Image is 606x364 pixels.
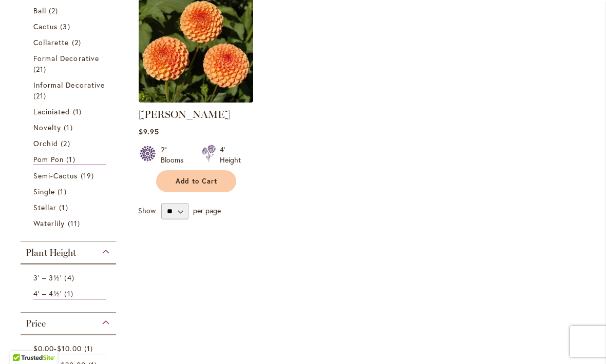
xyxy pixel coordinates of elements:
span: Cactus [33,22,58,31]
span: 1 [66,154,78,165]
a: Single 1 [33,186,106,197]
a: 3' – 3½' 4 [33,272,106,283]
a: Formal Decorative 21 [33,53,106,74]
span: - [33,343,82,353]
span: Waterlily [33,218,65,228]
a: Collarette 2 [33,37,106,48]
span: 4' – 4½' [33,289,62,298]
a: Stellar 1 [33,202,106,213]
span: $9.95 [139,127,159,136]
span: per page [193,206,221,215]
a: Orchid 2 [33,138,106,149]
span: Single [33,187,55,196]
span: 3 [60,21,72,32]
span: Collarette [33,37,69,47]
span: 2 [72,37,84,48]
span: Informal Decorative [33,80,105,90]
span: Stellar [33,203,56,212]
a: Novelty 1 [33,122,106,133]
span: Pom Pon [33,154,64,164]
span: 1 [59,202,70,213]
span: Price [26,318,46,329]
a: Cactus 3 [33,21,106,32]
span: 4 [64,272,77,283]
span: 21 [33,90,49,101]
span: 1 [64,122,75,133]
div: 4' Height [220,145,241,165]
a: Pom Pon 1 [33,154,106,165]
span: Plant Height [26,247,76,258]
span: 2 [61,138,72,149]
span: Novelty [33,123,61,132]
span: 1 [84,343,96,354]
a: Laciniated 1 [33,106,106,117]
a: [PERSON_NAME] [139,108,230,120]
div: 2" Blooms [161,145,190,165]
a: $0.00-$10.00 1 [33,343,106,354]
a: AMBER QUEEN [139,95,253,105]
span: Formal Decorative [33,53,99,63]
span: 21 [33,64,49,74]
a: 4' – 4½' 1 [33,288,106,299]
span: 11 [68,218,83,229]
span: 3' – 3½' [33,273,62,282]
span: 1 [73,106,84,117]
span: 1 [58,186,69,197]
a: Ball 2 [33,5,106,16]
span: 19 [81,170,97,181]
iframe: Launch Accessibility Center [8,328,36,356]
span: Semi-Cactus [33,171,78,180]
a: Informal Decorative 21 [33,79,106,101]
span: $0.00 [33,343,54,353]
span: 2 [49,5,61,16]
span: Laciniated [33,107,70,116]
span: Orchid [33,138,58,148]
a: Waterlily 11 [33,218,106,229]
a: Semi-Cactus 19 [33,170,106,181]
span: $10.00 [57,343,81,353]
button: Add to Cart [156,170,236,192]
span: Ball [33,6,46,15]
span: Show [138,206,156,215]
span: Add to Cart [176,177,218,186]
span: 1 [64,288,75,299]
